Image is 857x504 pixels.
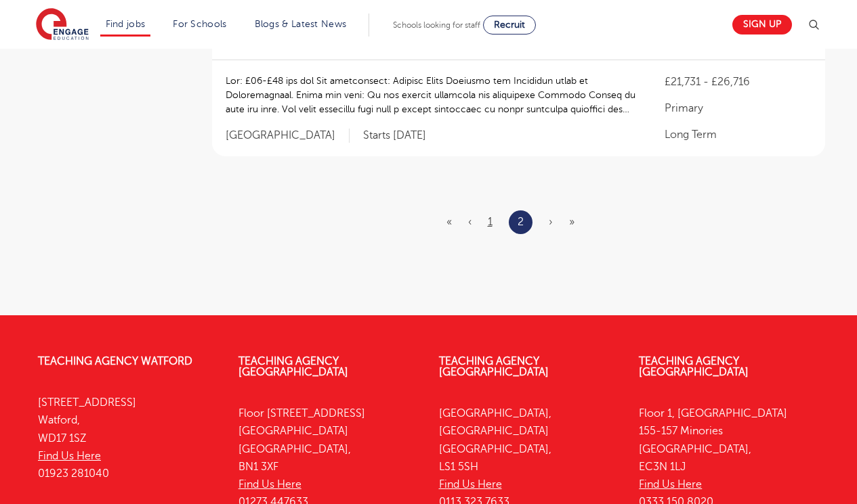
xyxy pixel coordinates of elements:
span: [GEOGRAPHIC_DATA] [226,129,350,143]
a: Find Us Here [38,450,101,462]
p: £21,731 - £26,716 [665,74,811,90]
a: Sign up [732,15,792,35]
a: For Schools [173,19,226,29]
a: Teaching Agency [GEOGRAPHIC_DATA] [238,355,348,378]
a: Teaching Agency [GEOGRAPHIC_DATA] [439,355,549,378]
a: Teaching Agency [GEOGRAPHIC_DATA] [639,355,749,378]
a: Find Us Here [238,478,301,490]
a: Find Us Here [639,478,702,490]
a: Blogs & Latest News [255,19,347,29]
a: Find Us Here [439,478,502,490]
span: Schools looking for staff [393,20,480,30]
a: Find jobs [106,19,146,29]
img: Engage Education [36,8,89,42]
p: Starts [DATE] [363,129,426,143]
span: » [569,216,574,228]
p: Lor: £06-£48 ips dol Sit ametconsect: Adipisc Elits Doeiusmo tem Incididun utlab et Doloremagnaal... [226,74,638,116]
span: Recruit [494,20,525,30]
a: Teaching Agency Watford [38,355,192,367]
a: 1 [488,216,493,228]
a: First [446,216,452,228]
p: Long Term [665,127,811,143]
a: 2 [518,213,524,231]
a: Recruit [483,16,536,35]
span: › [549,216,553,228]
p: [STREET_ADDRESS] Watford, WD17 1SZ 01923 281040 [38,394,218,482]
p: Primary [665,100,811,116]
a: Previous [468,216,472,228]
